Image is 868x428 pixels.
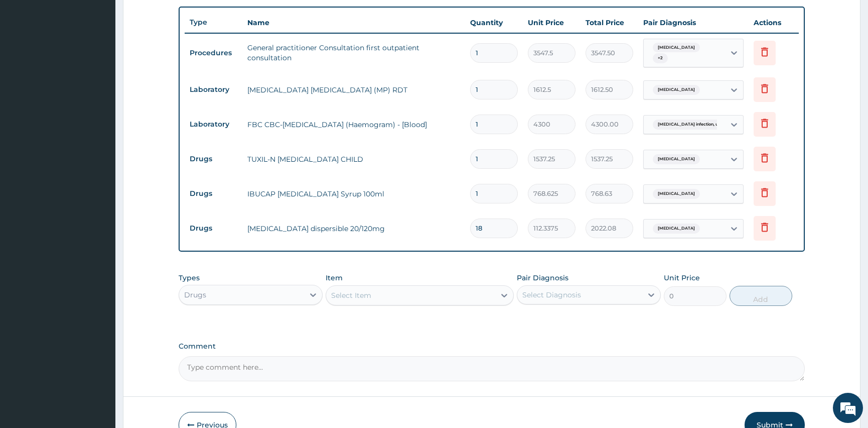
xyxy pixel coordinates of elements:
td: General practitioner Consultation first outpatient consultation [242,38,465,68]
textarea: Type your message and hit 'Enter' [5,274,191,309]
label: Item [326,273,343,283]
img: d_794563401_company_1708531726252_794563401 [19,50,41,75]
span: [MEDICAL_DATA] [653,43,700,53]
td: [MEDICAL_DATA] [MEDICAL_DATA] (MP) RDT [242,80,465,100]
label: Types [179,274,200,282]
td: [MEDICAL_DATA] dispersible 20/120mg [242,219,465,239]
td: Procedures [185,44,242,62]
td: Drugs [185,184,242,203]
th: Unit Price [523,13,581,33]
label: Comment [179,342,805,351]
div: Drugs [184,290,206,300]
th: Pair Diagnosis [638,13,749,33]
button: Add [730,286,792,306]
td: Drugs [185,150,242,168]
span: [MEDICAL_DATA] [653,85,700,95]
label: Pair Diagnosis [517,273,568,283]
th: Quantity [465,13,523,33]
div: Minimize live chat window [165,5,189,29]
div: Chat with us now [52,56,169,69]
th: Type [185,13,242,32]
td: IBUCAP [MEDICAL_DATA] Syrup 100ml [242,184,465,204]
span: [MEDICAL_DATA] infection, unspecif... [653,120,741,130]
td: Laboratory [185,80,242,99]
th: Name [242,13,465,33]
div: Select Diagnosis [522,290,581,300]
span: [MEDICAL_DATA] [653,189,700,199]
label: Unit Price [664,273,700,283]
td: FBC CBC-[MEDICAL_DATA] (Haemogram) - [Blood] [242,115,465,135]
span: [MEDICAL_DATA] [653,154,700,164]
span: + 2 [653,53,668,63]
th: Actions [749,13,799,33]
div: Select Item [331,290,371,300]
th: Total Price [581,13,638,33]
span: We're online! [58,127,138,228]
td: Laboratory [185,115,242,134]
span: [MEDICAL_DATA] [653,224,700,234]
td: Drugs [185,219,242,238]
td: TUXIL-N [MEDICAL_DATA] CHILD [242,149,465,169]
